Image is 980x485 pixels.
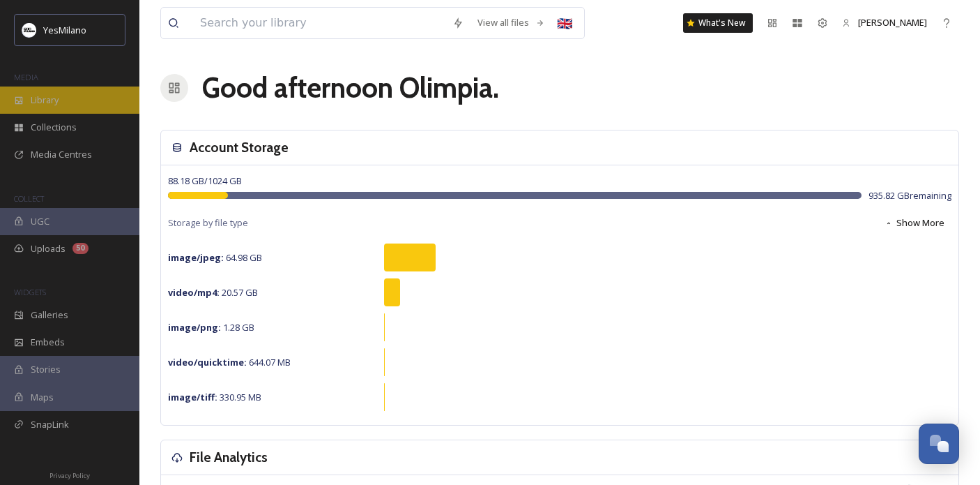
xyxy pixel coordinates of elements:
span: Privacy Policy [49,471,90,480]
span: [PERSON_NAME] [858,16,927,29]
input: Search your library [193,8,445,38]
span: Library [31,94,59,107]
span: 64.98 GB [168,251,262,264]
h3: Account Storage [190,137,289,158]
span: Maps [31,391,54,404]
span: YesMilano [43,24,86,36]
span: 1.28 GB [168,321,254,334]
span: SnapLink [31,418,69,431]
span: MEDIA [14,72,38,82]
h1: Good afternoon Olimpia . [202,67,499,109]
span: 935.82 GB remaining [868,189,951,202]
span: Media Centres [31,148,92,161]
span: Stories [31,363,61,376]
a: What's New [683,13,753,33]
span: WIDGETS [14,287,46,297]
span: 88.18 GB / 1024 GB [168,174,242,187]
span: 20.57 GB [168,286,258,299]
span: UGC [31,215,49,228]
strong: video/mp4 : [168,286,220,299]
span: Embeds [31,336,65,349]
strong: video/quicktime : [168,356,247,368]
strong: image/tiff : [168,391,217,403]
button: Open Chat [919,424,959,464]
img: Logo%20YesMilano%40150x.png [22,23,36,37]
strong: image/jpeg : [168,251,224,264]
span: Storage by file type [168,216,248,230]
span: COLLECT [14,193,44,204]
div: 50 [72,243,89,254]
a: Privacy Policy [49,466,90,483]
div: 🇬🇧 [552,10,577,36]
span: Galleries [31,308,68,322]
span: Uploads [31,242,66,255]
a: [PERSON_NAME] [835,9,934,36]
h3: File Analytics [190,447,268,468]
a: View all files [470,9,552,36]
button: Show More [878,209,951,237]
strong: image/png : [168,321,221,334]
span: 644.07 MB [168,356,291,368]
span: Collections [31,121,77,134]
span: 330.95 MB [168,391,261,403]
